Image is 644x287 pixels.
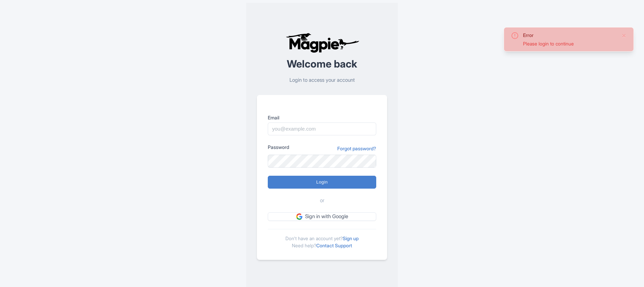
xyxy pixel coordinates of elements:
input: Login [268,176,376,189]
label: Password [268,143,289,151]
a: Forgot password? [337,145,376,152]
img: google.svg [296,213,302,219]
h2: Welcome back [257,58,387,70]
input: you@example.com [268,122,376,135]
div: Error [523,32,616,39]
div: Please login to continue [523,40,616,47]
a: Sign in with Google [268,212,376,221]
a: Contact Support [316,243,352,248]
a: Sign up [343,235,359,241]
img: logo-ab69f6fb50320c5b225c76a69d11143b.png [284,33,360,53]
div: Don't have an account yet? Need help? [268,229,376,249]
span: or [320,197,324,205]
p: Login to access your account [257,76,387,84]
label: Email [268,114,376,121]
button: Close [621,32,627,40]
